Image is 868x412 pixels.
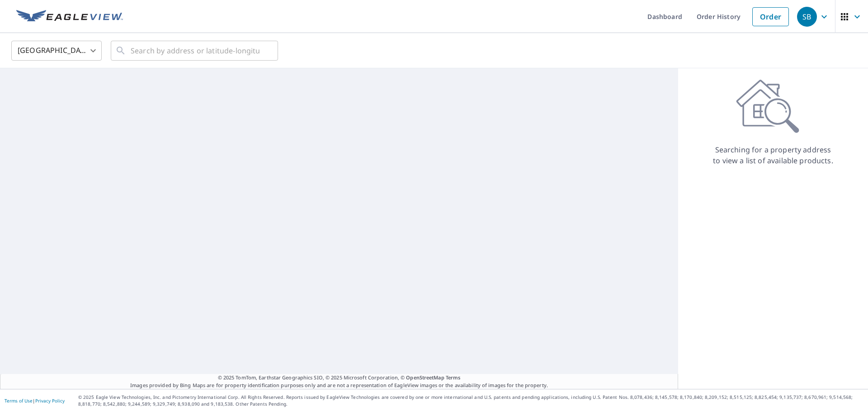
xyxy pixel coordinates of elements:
[5,398,33,404] a: Terms of Use
[406,374,444,381] a: OpenStreetMap
[446,374,461,381] a: Terms
[5,398,65,403] p: |
[797,7,817,27] div: SB
[131,38,259,63] input: Search by address or latitude-longitude
[218,374,461,382] span: © 2025 TomTom, Earthstar Geographics SIO, © 2025 Microsoft Corporation, ©
[11,38,102,63] div: [GEOGRAPHIC_DATA]
[78,394,863,407] p: © 2025 Eagle View Technologies, Inc. and Pictometry International Corp. All Rights Reserved. Repo...
[712,144,834,166] p: Searching for a property address to view a list of available products.
[35,398,65,404] a: Privacy Policy
[752,7,789,26] a: Order
[16,10,123,24] img: EV Logo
